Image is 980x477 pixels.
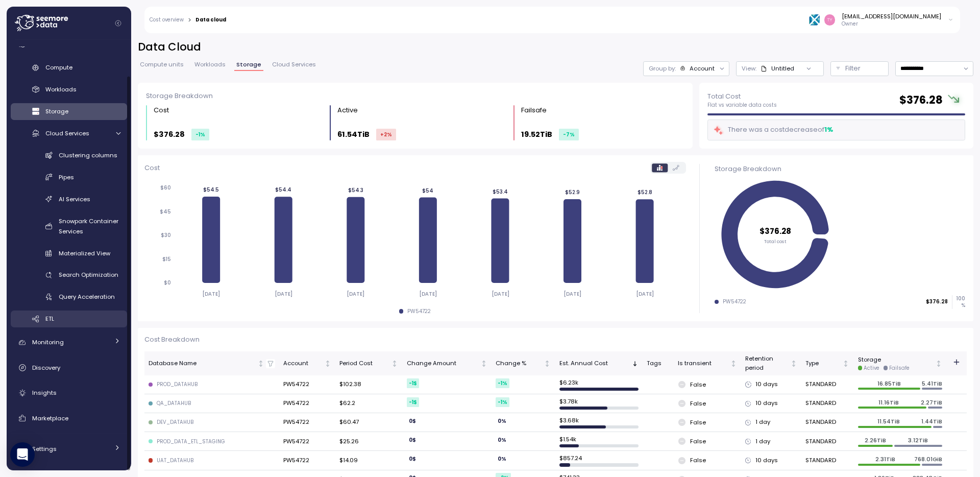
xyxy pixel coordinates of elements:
[894,436,942,444] p: 3.12TiB
[422,187,433,194] tspan: $54
[407,435,418,445] div: 0 $
[496,359,543,368] div: Change %
[407,359,479,368] div: Change Amount
[191,129,209,140] div: -1 %
[745,380,797,389] div: 10 days
[138,40,973,55] h2: Data Cloud
[257,360,264,367] div: Not sorted
[283,359,323,368] div: Account
[899,93,943,108] h2: $ 376.28
[745,437,797,446] div: 1 day
[59,173,74,181] span: Pipes
[59,271,118,279] span: Search Optimization
[45,129,89,137] span: Cloud Services
[842,20,941,28] p: Owner
[713,124,833,136] div: There was a cost decrease of
[690,64,715,73] div: Account
[194,62,226,67] span: Workloads
[707,91,777,102] p: Total Cost
[801,432,853,451] td: STANDARD
[154,129,185,140] p: $376.28
[922,379,942,388] p: 5.41TiB
[674,351,742,375] th: Is transientNot sorted
[11,311,127,327] a: ETL
[150,17,184,22] a: Cost overview
[801,413,853,432] td: STANDARD
[914,455,942,463] p: 768.01GiB
[926,298,948,305] p: $376.28
[690,456,706,464] p: False
[161,232,171,239] tspan: $30
[407,416,418,426] div: 0 $
[555,413,643,432] td: $ 3.68k
[157,438,225,445] div: PROD_DATA_ETL_STAGING
[45,107,68,115] span: Storage
[801,451,853,470] td: STANDARD
[45,315,54,323] span: ETL
[889,365,910,372] div: Failsafe
[745,399,797,408] div: 10 days
[11,147,127,163] a: Clustering columns
[11,212,127,240] a: Snowpark Container Services
[407,454,418,464] div: 0 $
[144,163,160,173] p: Cost
[745,456,797,465] div: 10 days
[496,397,509,407] div: -1 %
[11,383,127,403] a: Insights
[335,451,402,470] td: $14.09
[555,432,643,451] td: $ 1.54k
[203,186,219,193] tspan: $54.5
[555,451,643,470] td: $ 857.24
[149,359,256,368] div: Database Name
[864,365,879,372] div: Active
[496,435,508,445] div: 0 %
[730,360,737,367] div: Not sorted
[337,129,370,140] p: 61.54TiB
[631,360,639,367] div: Sorted descending
[480,360,487,367] div: Not sorted
[339,359,389,368] div: Period Cost
[157,400,191,407] div: QA_DATAHUB
[830,61,889,76] button: Filter
[491,291,509,297] tspan: [DATE]
[637,189,652,196] tspan: $52.8
[59,249,110,257] span: Materialized View
[11,169,127,185] a: Pipes
[690,399,706,408] p: False
[348,187,363,194] tspan: $54.3
[146,91,684,101] div: Storage Breakdown
[853,351,946,375] th: StorageActiveFailsafeNot sorted
[858,355,934,371] div: Storage
[559,129,579,140] div: -7 %
[801,394,853,413] td: STANDARD
[157,419,193,426] div: DEV_DATAHUB
[496,416,508,426] div: 0 %
[845,63,861,74] p: Filter
[407,397,419,407] div: -1 $
[635,291,653,297] tspan: [DATE]
[11,103,127,120] a: Storage
[335,394,402,413] td: $62.2
[347,291,364,297] tspan: [DATE]
[496,378,509,388] div: -1 %
[521,129,552,140] p: 19.52TiB
[921,417,942,425] p: 1.44TiB
[824,125,833,135] div: 1 %
[144,335,967,345] p: Cost Breakdown
[805,359,841,368] div: Type
[162,256,171,263] tspan: $15
[279,451,335,470] td: PW54722
[45,63,72,71] span: Compute
[45,85,77,93] span: Workloads
[496,454,508,464] div: 0 %
[324,360,331,367] div: Not sorted
[275,186,291,193] tspan: $54.4
[11,267,127,283] a: Search Optimization
[521,105,547,115] div: Failsafe
[11,81,127,98] a: Workloads
[144,351,280,375] th: Database NameNot sorted
[544,360,551,367] div: Not sorted
[335,413,402,432] td: $60.47
[279,413,335,432] td: PW54722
